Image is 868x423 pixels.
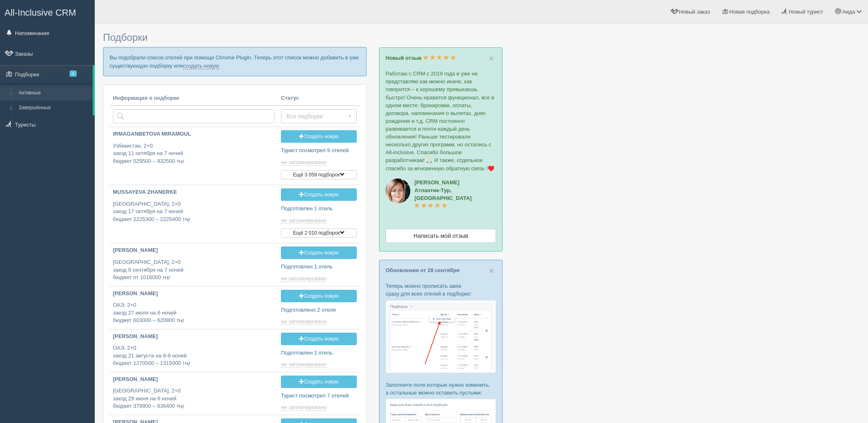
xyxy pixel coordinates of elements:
span: не запланировано [281,275,326,282]
p: [PERSON_NAME] [113,290,274,298]
a: не запланировано [281,361,328,368]
p: [PERSON_NAME] [113,376,274,383]
a: Создать новую [281,130,357,143]
p: IRMAGANBETOVA MIRAMGUL [113,130,274,138]
a: Создать новую [281,290,357,302]
span: Новый заказ [679,9,710,15]
p: [PERSON_NAME] [113,333,274,341]
p: [GEOGRAPHIC_DATA], 2+0 заезд 9 сентября на 7 ночей бюджет от 1016000 тңг [113,258,274,282]
th: Статус [278,91,360,106]
a: не запланировано [281,318,328,325]
a: Создать новую [281,247,357,259]
span: Новый турист [789,9,823,15]
img: %D0%BF%D0%BE%D0%B4%D0%B1%D0%BE%D1%80%D0%BA%D0%B0-%D0%B0%D0%B2%D0%B8%D0%B0-1-%D1%81%D1%80%D0%BC-%D... [386,300,496,373]
button: Close [489,54,494,63]
button: Ещё 2 010 подборок [281,228,357,237]
a: не запланировано [281,404,328,411]
span: не запланировано [281,361,326,368]
a: не запланировано [281,275,328,282]
p: Вы подобрали список отелей при помощи Chrome Plugin. Теперь этот список можно добавить в уже суще... [103,47,367,76]
a: Написать мой отзыв [386,229,496,243]
a: IRMAGANBETOVA MIRAMGUL Узбекистан, 2+0заезд 11 октября на 7 ночейбюджет 529500 – 932500 тңг [110,127,278,172]
p: Подготовлен 1 отель [281,349,357,357]
input: Поиск по стране или туристу [113,109,274,123]
a: [PERSON_NAME] ОАЭ, 2+0заезд 21 августа на 8-9 ночейбюджет 1270500 – 1315000 тңг [110,329,278,371]
a: MUSSAYEVA ZHANERKE [GEOGRAPHIC_DATA], 2+0заезд 17 октября на 7 ночейбюджет 2225300 – 2225400 тңг [110,185,278,230]
p: Узбекистан, 2+0 заезд 11 октября на 7 ночей бюджет 529500 – 932500 тңг [113,142,274,165]
p: [GEOGRAPHIC_DATA], 2+0 заезд 17 октября на 7 ночей бюджет 2225300 – 2225400 тңг [113,200,274,223]
span: × [489,54,494,63]
button: Ещё 3 059 подборок [281,170,357,179]
p: ОАЭ, 2+0 заезд 27 июля на 6 ночей бюджет 603000 – 620800 тңг [113,301,274,324]
span: не запланировано [281,318,326,325]
span: Аида [842,9,855,15]
span: Подборки [103,32,147,43]
span: не запланировано [281,159,326,166]
a: Создать новую [281,188,357,201]
p: Подготовлено 2 отеля [281,306,357,314]
th: Информация о подборке [110,91,278,106]
p: Работаю с CRM с 2019 года и уже не представляю как можно иначе, как говорится – к хорошему привык... [386,70,496,172]
a: [PERSON_NAME] ОАЭ, 2+0заезд 27 июля на 6 ночейбюджет 603000 – 620800 тңг [110,287,278,328]
button: Все подборки [281,109,357,123]
p: ОАЭ, 2+0 заезд 21 августа на 8-9 ночей бюджет 1270500 – 1315000 тңг [113,344,274,367]
p: Подготовлен 1 отель [281,263,357,271]
a: создать новую [183,63,219,69]
p: [PERSON_NAME] [113,247,274,254]
p: [GEOGRAPHIC_DATA], 2+0 заезд 29 июня на 6 ночей бюджет 379900 – 636400 тңг [113,387,274,410]
p: Теперь можно прописать авиа сразу для всех отелей в подборке: [386,282,496,298]
span: не запланировано [281,217,326,224]
span: All-Inclusive CRM [5,7,76,18]
a: не запланировано [281,159,328,166]
span: × [489,266,494,275]
p: Заполните поля которые нужно изменить, а остальные можно оставить пустыми: [386,381,496,397]
span: Все подборки [286,112,346,120]
a: Завершённые [15,101,93,115]
p: Турист посмотрел 7 отелей [281,392,357,400]
button: Close [489,266,494,275]
a: Активные [15,86,93,101]
a: All-Inclusive CRM [0,0,94,23]
a: Создать новую [281,333,357,345]
a: Создать новую [281,376,357,388]
p: Турист посмотрел 9 отелей [281,147,357,155]
a: Обновления от 28 сентября [386,267,459,273]
p: Подготовлен 1 отель [281,205,357,213]
span: не запланировано [281,404,326,411]
span: 1 [70,70,77,77]
img: aicrm_2143.jpg [386,179,410,203]
span: Новая подборка [729,9,770,15]
a: Новый отзыв [386,55,456,61]
a: [PERSON_NAME]Атлантик-Тур, [GEOGRAPHIC_DATA] [414,179,472,209]
a: [PERSON_NAME] [GEOGRAPHIC_DATA], 2+0заезд 29 июня на 6 ночейбюджет 379900 – 636400 тңг [110,372,278,414]
a: [PERSON_NAME] [GEOGRAPHIC_DATA], 2+0заезд 9 сентября на 7 ночейбюджет от 1016000 тңг [110,243,278,285]
p: MUSSAYEVA ZHANERKE [113,188,274,196]
a: не запланировано [281,217,328,224]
